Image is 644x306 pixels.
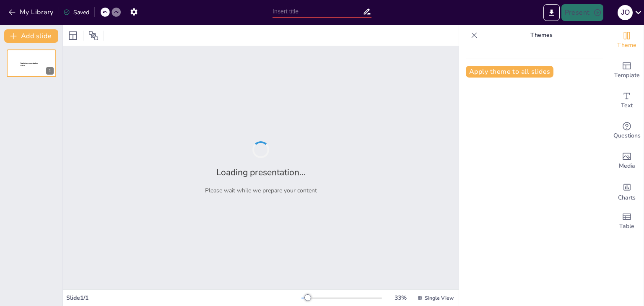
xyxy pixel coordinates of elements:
p: Please wait while we prepare your content [205,187,317,194]
button: J O [618,4,633,21]
div: Layout [66,29,80,42]
button: Apply theme to all slides [466,66,553,78]
p: Themes [481,25,602,45]
button: My Library [6,5,57,19]
div: Add a table [610,206,644,236]
div: J O [618,5,633,20]
span: Charts [618,193,636,202]
span: Text [621,101,633,110]
div: Add charts and graphs [610,176,644,206]
span: Template [614,71,640,80]
span: Sendsteps presentation editor [21,62,38,67]
button: Add slide [4,29,58,43]
div: 1 [46,67,54,75]
span: Position [88,31,99,41]
div: Add ready made slides [610,55,644,86]
span: Single View [425,295,454,301]
div: Get real-time input from your audience [610,116,644,146]
div: Slide 1 / 1 [66,294,301,302]
button: Export to PowerPoint [543,4,560,21]
div: 1 [7,49,56,77]
h2: Loading presentation... [216,166,306,178]
span: Table [619,222,634,231]
input: Insert title [273,5,363,18]
div: Saved [63,8,89,16]
div: Change the overall theme [610,25,644,55]
div: Add text boxes [610,86,644,116]
span: Theme [617,41,636,50]
div: 33 % [390,294,410,302]
span: Questions [613,131,641,140]
span: Media [619,161,635,171]
button: Present [561,4,603,21]
div: Add images, graphics, shapes or video [610,146,644,176]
